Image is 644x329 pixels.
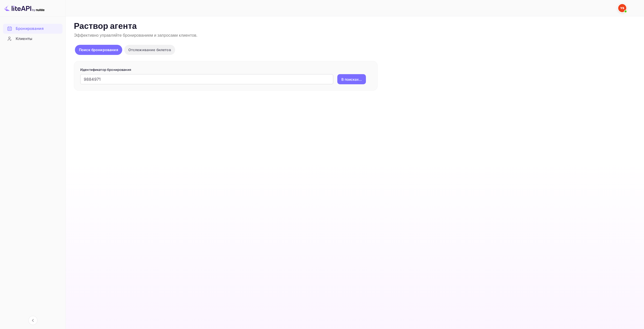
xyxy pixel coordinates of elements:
img: Служба Поддержки Яндекса [618,4,626,12]
ya-tr-span: Бронирования [16,26,44,32]
ya-tr-span: Раствор агента [74,21,137,32]
ya-tr-span: Эффективно управляйте бронированием и запросами клиентов. [74,33,197,38]
a: Клиенты [3,34,63,43]
ya-tr-span: В поисках... [341,77,362,82]
a: Бронирования [3,24,63,33]
input: Введите идентификатор бронирования (например, 63782194) [80,74,333,84]
ya-tr-span: Отслеживание билетов [128,48,171,52]
div: Бронирования [3,24,63,34]
button: Свернуть навигацию [28,316,37,325]
button: В поисках... [337,74,366,84]
img: Логотип LiteAPI [4,4,45,12]
ya-tr-span: Клиенты [16,36,32,42]
ya-tr-span: Поиск бронирования [79,48,118,52]
ya-tr-span: Идентификатор бронирования [80,68,131,72]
